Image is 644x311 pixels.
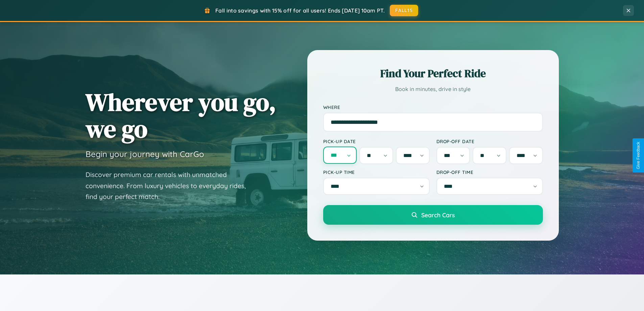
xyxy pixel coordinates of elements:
[323,205,543,225] button: Search Cars
[323,66,543,81] h2: Find Your Perfect Ride
[86,89,276,142] h1: Wherever you go, we go
[86,169,255,202] p: Discover premium car rentals with unmatched convenience. From luxury vehicles to everyday rides, ...
[436,169,543,175] label: Drop-off Time
[323,84,543,94] p: Book in minutes, drive in style
[86,149,204,159] h3: Begin your journey with CarGo
[215,7,385,14] span: Fall into savings with 15% off for all users! Ends [DATE] 10am PT.
[436,138,543,144] label: Drop-off Date
[323,104,543,110] label: Where
[390,5,418,16] button: FALL15
[636,142,641,169] div: Give Feedback
[421,211,455,219] span: Search Cars
[323,138,430,144] label: Pick-up Date
[323,169,430,175] label: Pick-up Time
